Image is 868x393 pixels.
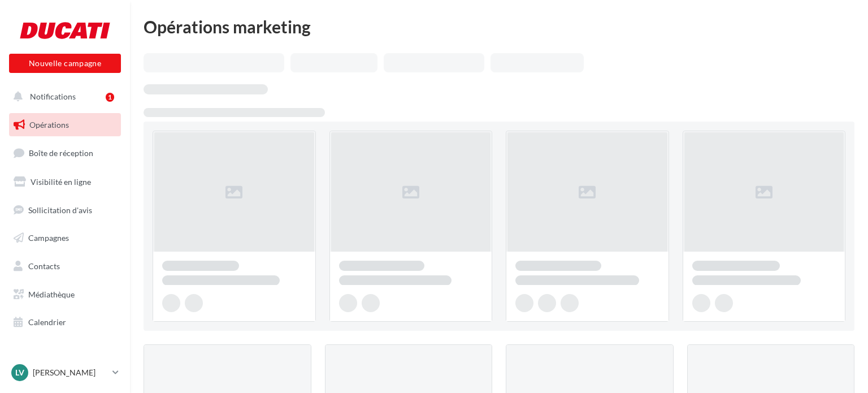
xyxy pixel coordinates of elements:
[15,367,24,378] span: Lv
[28,261,60,271] span: Contacts
[31,177,91,187] span: Visibilité en ligne
[28,233,69,243] span: Campagnes
[28,317,66,327] span: Calendrier
[7,198,123,222] a: Sollicitation d'avis
[29,120,69,129] span: Opérations
[30,92,76,101] span: Notifications
[7,85,119,109] button: Notifications 1
[7,254,123,278] a: Contacts
[28,290,75,299] span: Médiathèque
[7,170,123,194] a: Visibilité en ligne
[9,54,121,73] button: Nouvelle campagne
[7,226,123,250] a: Campagnes
[29,148,93,158] span: Boîte de réception
[28,205,92,214] span: Sollicitation d'avis
[7,310,123,334] a: Calendrier
[144,18,854,35] div: Opérations marketing
[7,113,123,137] a: Opérations
[7,283,123,306] a: Médiathèque
[7,141,123,165] a: Boîte de réception
[9,362,121,383] a: Lv [PERSON_NAME]
[33,367,108,378] p: [PERSON_NAME]
[106,93,114,102] div: 1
